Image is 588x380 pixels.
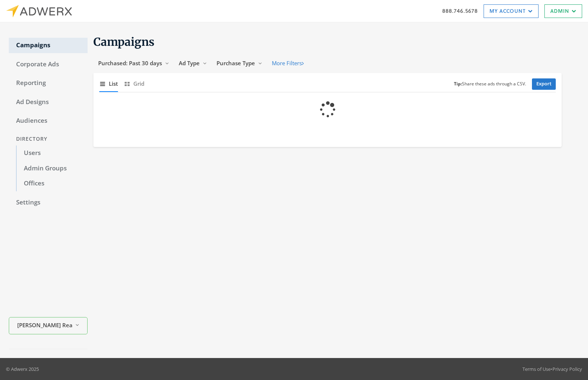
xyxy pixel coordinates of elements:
[98,59,162,67] span: Purchased: Past 30 days
[442,7,478,15] a: 888.746.5678
[6,5,72,18] img: Adwerx
[124,76,144,92] button: Grid
[133,80,144,88] span: Grid
[454,81,526,88] small: Share these ads through a CSV.
[552,366,582,372] a: Privacy Policy
[9,57,88,72] a: Corporate Ads
[109,80,118,88] span: List
[217,59,255,67] span: Purchase Type
[179,59,200,67] span: Ad Type
[212,56,267,70] button: Purchase Type
[174,56,212,70] button: Ad Type
[522,365,582,373] div: •
[16,145,88,161] a: Users
[9,75,88,91] a: Reporting
[484,4,539,18] a: My Account
[9,113,88,129] a: Audiences
[522,366,551,372] a: Terms of Use
[6,365,39,373] p: © Adwerx 2025
[17,321,72,329] span: [PERSON_NAME] Realty
[267,56,308,70] button: More Filters
[9,132,88,146] div: Directory
[93,35,155,49] span: Campaigns
[9,195,88,210] a: Settings
[9,95,88,110] a: Ad Designs
[16,161,88,176] a: Admin Groups
[532,78,556,90] a: Export
[99,76,118,92] button: List
[454,81,462,87] b: Tip:
[16,176,88,191] a: Offices
[9,317,88,335] button: [PERSON_NAME] Realty
[9,38,88,53] a: Campaigns
[93,56,174,70] button: Purchased: Past 30 days
[544,4,582,18] a: Admin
